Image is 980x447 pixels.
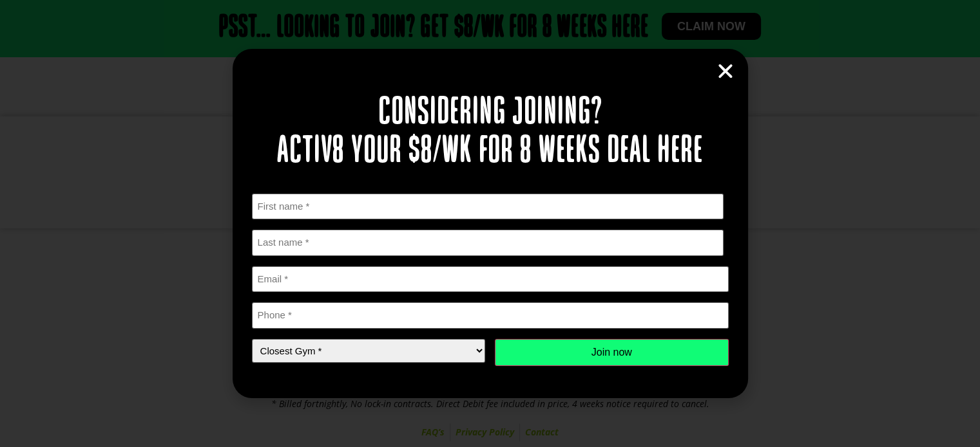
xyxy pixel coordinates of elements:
input: Last name * [252,230,724,256]
input: Phone * [252,302,729,329]
h2: Considering joining? Activ8 your $8/wk for 8 weeks deal here [252,94,729,171]
input: Join now [495,339,729,366]
input: First name * [252,194,724,220]
a: Close [716,62,735,81]
input: Email * [252,266,729,293]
